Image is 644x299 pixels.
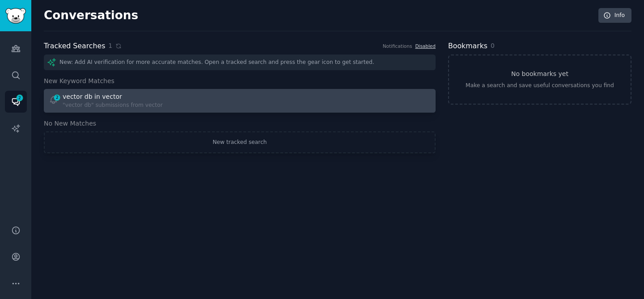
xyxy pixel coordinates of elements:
div: Notifications [383,43,412,49]
h2: Bookmarks [448,41,487,52]
div: Make a search and save useful conversations you find [466,82,614,90]
span: No New Matches [44,119,96,128]
span: 0 [491,42,495,49]
a: New tracked search [44,131,436,154]
span: 2 [16,95,24,101]
a: 2vector db in vector"vector db" submissions from vector [44,89,436,113]
h2: Tracked Searches [44,41,105,52]
h2: Conversations [44,8,138,23]
a: Info [598,8,631,23]
a: No bookmarks yetMake a search and save useful conversations you find [448,55,631,105]
div: "vector db" submissions from vector [63,101,163,109]
img: GummySearch logo [5,8,26,24]
span: 1 [108,41,112,51]
span: New Keyword Matches [44,76,114,86]
a: 2 [5,91,27,113]
h3: No bookmarks yet [511,69,568,79]
div: New: Add AI verification for more accurate matches. Open a tracked search and press the gear icon... [44,55,436,70]
span: 2 [53,94,61,101]
div: vector db in vector [63,92,122,101]
a: Disabled [415,43,436,49]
